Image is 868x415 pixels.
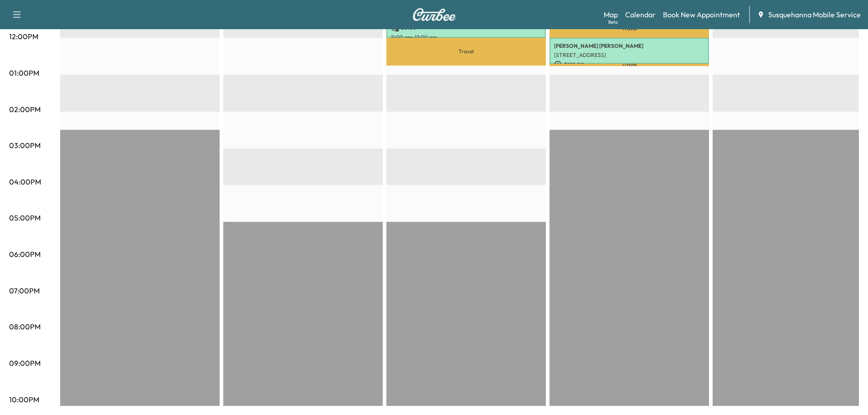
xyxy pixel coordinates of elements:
p: 05:00PM [9,212,41,223]
p: [PERSON_NAME] [PERSON_NAME] [554,42,704,50]
p: 02:00PM [9,104,41,115]
p: 04:00PM [9,176,41,187]
div: Beta [608,19,618,26]
p: 10:00PM [9,394,39,405]
span: Susquehanna Mobile Service [768,9,861,20]
p: Travel [386,38,546,66]
p: 08:00PM [9,321,41,332]
p: 07:00PM [9,285,40,296]
a: MapBeta [604,9,618,20]
p: 03:00PM [9,140,41,151]
p: 06:00PM [9,249,41,260]
p: 11:00 am - 12:00 pm [391,34,541,41]
p: 12:00PM [9,31,38,42]
p: 01:00PM [9,67,39,78]
p: Travel [550,64,709,66]
p: $ 150.00 [554,61,704,69]
img: Curbee Logo [412,8,456,21]
p: [STREET_ADDRESS] [554,51,704,59]
a: Book New Appointment [663,9,740,20]
p: 09:00PM [9,358,41,369]
a: Calendar [625,9,656,20]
